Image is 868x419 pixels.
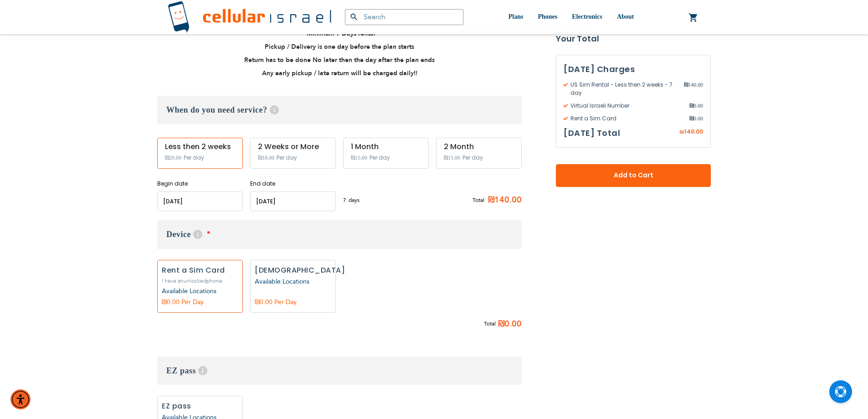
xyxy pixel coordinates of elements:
[473,196,484,204] span: Total
[689,102,703,110] span: 0.00
[689,114,703,123] span: 0.00
[184,154,204,162] span: Per day
[193,230,202,239] span: Help
[679,128,684,136] span: ₪
[262,69,417,78] strong: Any early pickup / late return will be charged daily!!
[165,143,235,151] div: Less then 2 weeks
[586,171,681,181] span: Add to Cart
[684,128,703,135] span: 140.00
[345,9,463,25] input: Search
[250,180,336,188] label: End date
[462,154,483,162] span: Per day
[564,81,684,97] span: US Sim Rental - Less then 2 weeks - 7 day
[168,1,331,33] img: Cellular Israel Logo
[484,319,496,329] span: Total
[444,143,514,151] div: 2 Month
[564,102,689,110] span: Virtual Israeli Number
[157,191,243,211] input: MM/DD/YYYY
[198,366,207,375] span: Help
[498,317,504,331] span: ₪
[508,13,524,20] span: Plans
[572,13,602,20] span: Electronics
[250,191,336,211] input: MM/DD/YYYY
[343,196,349,204] span: 7
[349,196,360,204] span: days
[564,114,689,123] span: Rent a Sim Card
[538,13,557,20] span: Phones
[370,154,390,162] span: Per day
[564,126,620,140] h3: [DATE] Total
[244,56,435,64] strong: Return has to be done No later then the day after the plan ends
[157,220,522,249] h3: Device
[10,389,31,409] div: Accessibility Menu
[270,105,279,114] span: Help
[258,143,328,151] div: 2 Weeks or More
[265,42,414,51] strong: Pickup / Delivery is one day before the plan starts
[484,193,522,207] span: ₪140.00
[157,357,522,385] h3: EZ pass
[556,164,711,187] button: Add to Cart
[165,155,181,161] span: ₪20.00
[258,155,274,161] span: ₪18.00
[157,96,522,124] h3: When do you need service?
[351,155,367,161] span: ₪15.00
[444,155,460,161] span: ₪15.00
[617,13,634,20] span: About
[162,287,216,295] a: Available Locations
[351,143,421,151] div: 1 Month
[689,114,693,123] span: ₪
[504,317,522,331] span: 0.00
[157,180,243,188] label: Begin date
[564,62,703,76] h3: [DATE] Charges
[255,277,309,286] a: Available Locations
[556,32,711,46] strong: Your Total
[684,81,688,89] span: ₪
[277,154,297,162] span: Per day
[684,81,703,97] span: 140.00
[689,102,693,110] span: ₪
